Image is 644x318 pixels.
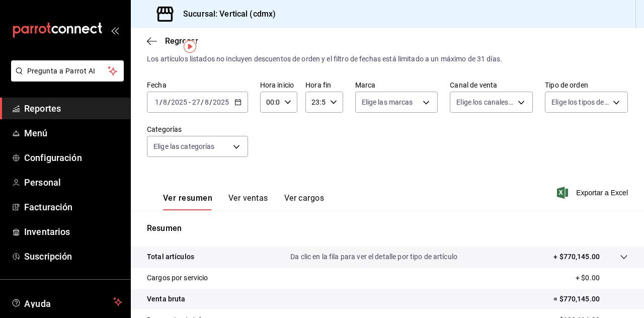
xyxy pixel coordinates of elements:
[147,54,628,64] div: Los artículos listados no incluyen descuentos de orden y el filtro de fechas está limitado a un m...
[24,225,122,238] span: Inventarios
[576,273,628,283] p: + $0.00
[147,273,208,283] p: Cargos por servicio
[175,8,276,20] h3: Sucursal: Vertical (cdmx)
[24,151,122,165] span: Configuración
[147,294,185,304] p: Venta bruta
[24,296,109,308] span: Ayuda
[171,98,188,106] input: ----
[147,126,248,133] label: Categorías
[163,193,212,210] button: Ver resumen
[111,26,119,34] button: open_drawer_menu
[545,82,628,89] label: Tipo de orden
[204,98,209,106] input: --
[456,97,514,107] span: Elige los canales de venta
[24,176,122,189] span: Personal
[24,250,122,263] span: Suscripción
[260,82,297,89] label: Hora inicio
[7,73,124,84] a: Pregunta a Parrot AI
[184,40,196,53] img: Tooltip marker
[159,98,163,106] span: /
[24,126,122,140] span: Menú
[284,193,325,210] button: Ver cargos
[168,98,171,106] span: /
[147,82,248,89] label: Fecha
[24,200,122,214] span: Facturación
[27,66,108,76] span: Pregunta a Parrot AI
[305,82,343,89] label: Hora fin
[147,252,194,262] p: Total artículos
[290,252,457,262] p: Da clic en la fila para ver el detalle por tipo de artículo
[24,102,122,115] span: Reportes
[209,98,212,106] span: /
[553,294,628,304] p: = $770,145.00
[11,60,124,82] button: Pregunta a Parrot AI
[559,187,628,199] button: Exportar a Excel
[362,97,413,107] span: Elige las marcas
[553,252,600,262] p: + $770,145.00
[154,98,159,106] input: --
[165,36,198,46] span: Regresar
[163,193,324,210] div: navigation tabs
[153,141,215,151] span: Elige las categorías
[147,36,198,46] button: Regresar
[355,82,438,89] label: Marca
[212,98,229,106] input: ----
[450,82,533,89] label: Canal de venta
[201,98,204,106] span: /
[228,193,268,210] button: Ver ventas
[551,97,609,107] span: Elige los tipos de orden
[163,98,168,106] input: --
[147,222,628,234] p: Resumen
[192,98,201,106] input: --
[189,98,191,106] span: -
